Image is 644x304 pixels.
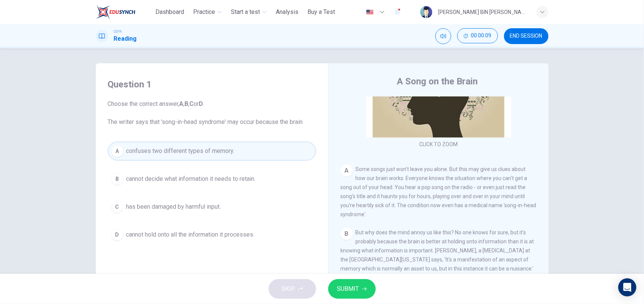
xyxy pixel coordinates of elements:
[108,225,316,244] button: Dcannot hold onto all the information it processes.
[435,28,451,44] div: Mute
[504,28,549,44] button: END SESSION
[108,142,316,160] button: Aconfuses two different types of memory.
[420,6,432,18] img: Profile picture
[126,230,255,239] span: cannot hold onto all the information it processes.
[190,100,194,107] b: C
[276,8,298,17] span: Analysis
[457,28,498,43] button: 00:00:09
[365,9,375,15] img: en
[180,100,184,107] b: A
[337,284,359,294] span: SUBMIT
[185,100,189,107] b: B
[111,229,123,241] div: D
[228,5,270,19] button: Start a test
[231,8,260,17] span: Start a test
[471,33,492,39] span: 00:00:09
[114,34,137,43] h1: Reading
[193,8,215,17] span: Practice
[96,5,135,20] img: ELTC logo
[273,5,301,19] button: Analysis
[510,33,543,39] span: END SESSION
[341,166,536,217] span: Some songs just won't leave you alone. But this may give us clues about how our brain works. Ever...
[304,5,338,19] button: Buy a Test
[114,29,122,34] span: CEFR
[126,174,256,183] span: cannot decide what information it needs to retain.
[96,5,153,20] a: ELTC logo
[111,201,123,213] div: C
[341,228,353,240] div: B
[307,8,335,17] span: Buy a Test
[126,147,235,156] span: confuses two different types of memory.
[199,100,203,107] b: D
[190,5,225,19] button: Practice
[618,278,636,296] div: Open Intercom Messenger
[111,145,123,157] div: A
[108,170,316,188] button: Bcannot decide what information it needs to retain.
[108,78,316,90] h4: Question 1
[152,5,187,19] button: Dashboard
[397,75,478,87] h4: A Song on the Brain
[108,99,316,127] span: Choose the correct answer, , , or . The writer says that 'song-in-head syndrome' may occur becaus...
[155,8,184,17] span: Dashboard
[108,197,316,216] button: Chas been damaged by harmful input.
[328,279,376,299] button: SUBMIT
[341,229,534,272] span: But why does the mind annoy us like this? No one knows for sure, but it's probably because the br...
[457,28,498,44] div: Hide
[126,202,221,211] span: has been damaged by harmful input.
[111,173,123,185] div: B
[341,165,353,177] div: A
[438,8,527,17] div: [PERSON_NAME] BIN [PERSON_NAME]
